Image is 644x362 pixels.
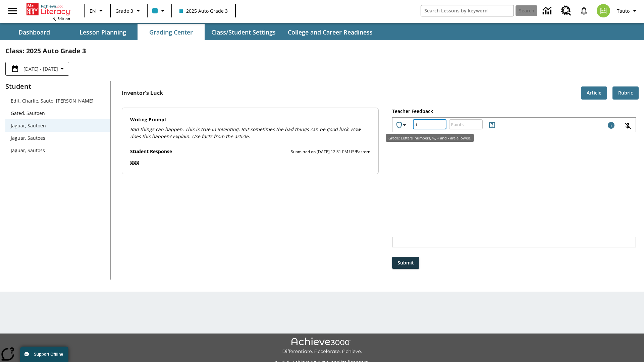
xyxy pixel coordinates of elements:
[5,107,110,119] div: Gated, Sautoen
[20,347,68,362] button: Support Offline
[130,116,371,123] p: Writing Prompt
[3,5,98,11] body: Type your response here.
[282,338,362,355] img: Achieve3000 Differentiate Accelerate Achieve
[612,86,639,100] button: Rubric, Will open in new tab
[58,65,66,73] svg: Collapse Date Range Filter
[449,116,483,133] input: Points: Must be equal to or less than 25.
[130,148,172,155] p: Student Response
[130,158,371,166] p: ggg
[575,2,593,19] a: Notifications
[5,119,110,132] div: Jaguar, Sautoen
[8,65,66,73] button: Select the date range menu item
[386,134,474,142] div: Grade: Letters, numbers, %, + and - are allowed.
[26,2,70,21] div: Home
[130,158,371,166] p: Student Response
[3,1,22,21] button: Open side menu
[69,24,136,40] button: Lesson Planning
[23,65,58,72] span: [DATE] - [DATE]
[392,257,419,269] button: Submit
[3,5,98,11] p: BioKsQ
[87,5,108,17] button: Language: EN, Select a language
[113,5,145,17] button: Grade: Grade 3, Select a grade
[52,16,70,21] span: NJ Edition
[122,89,163,97] p: Inventor's Luck
[90,7,96,14] span: EN
[581,86,607,100] button: Article, Will open in new tab
[11,122,105,129] span: Jaguar, Sautoen
[11,97,105,104] span: Edit. Charlie, Sauto. [PERSON_NAME]
[449,119,483,129] div: Points: Must be equal to or less than 25.
[291,148,370,155] p: Submitted on [DATE] 12:31 PM US/Eastern
[421,5,514,16] input: search field
[620,118,636,134] button: Click to activate and allow voice recognition
[5,132,110,144] div: Jaguar, Sautoes
[26,3,70,16] a: Home
[138,24,205,40] button: Grading Center
[597,4,610,17] img: avatar image
[557,2,575,20] a: Resource Center, Will open in new tab
[614,5,641,17] button: Profile/Settings
[130,126,371,140] p: Bad things can happen. This is true in inventing. But sometimes the bad things can be good luck. ...
[607,121,615,131] div: Maximum 1000 characters Press Escape to exit toolbar and use left and right arrow keys to access ...
[11,134,105,141] span: Jaguar, Sautoes
[11,110,105,117] span: Gated, Sautoen
[485,118,499,132] button: Rules for Earning Points and Achievements, Will open in new tab
[150,5,169,17] button: Class color is light blue. Change class color
[34,352,63,357] span: Support Offline
[11,147,105,154] span: Jaguar, Sautoss
[5,144,110,157] div: Jaguar, Sautoss
[115,7,133,14] span: Grade 3
[5,81,110,92] p: Student
[206,24,281,40] button: Class/Student Settings
[179,7,228,14] span: 2025 Auto Grade 3
[593,2,614,19] button: Select a new avatar
[1,24,68,40] button: Dashboard
[5,95,110,107] div: Edit. Charlie, Sauto. [PERSON_NAME]
[617,7,630,14] span: Tauto
[413,116,446,133] input: Grade: Letters, numbers, %, + and - are allowed.
[413,119,446,129] div: Grade: Letters, numbers, %, + and - are allowed.
[392,118,411,132] button: Achievements
[392,108,636,115] p: Teacher Feedback
[539,2,557,20] a: Data Center
[282,24,378,40] button: College and Career Readiness
[5,46,639,56] h2: Class : 2025 Auto Grade 3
